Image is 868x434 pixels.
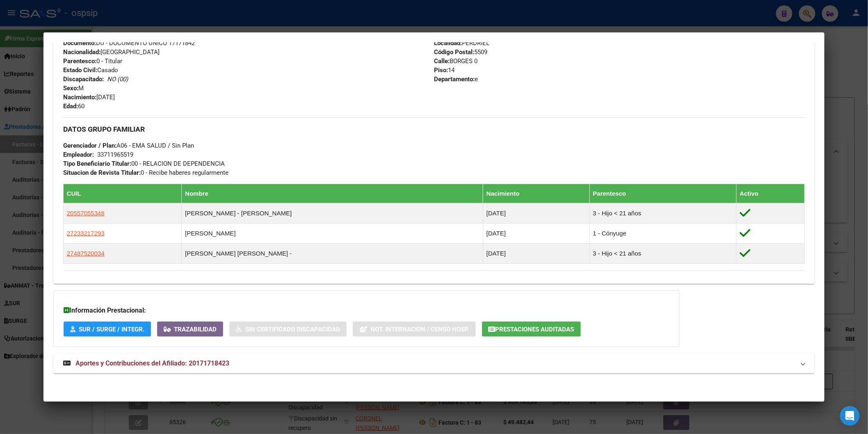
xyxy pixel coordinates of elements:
[67,230,105,237] span: 27233217293
[67,210,105,217] span: 20557055348
[589,223,736,243] td: 1 - Cónyuge
[482,322,581,337] button: Prestaciones Auditadas
[434,57,477,65] span: BORGES 0
[483,223,589,243] td: [DATE]
[63,48,101,56] strong: Nacionalidad:
[434,48,474,56] strong: Código Postal:
[434,57,450,65] strong: Calle:
[63,160,225,167] span: 00 - RELACION DE DEPENDENCIA
[182,223,483,243] td: [PERSON_NAME]
[63,66,118,74] span: Casado
[63,94,115,101] span: [DATE]
[245,326,340,333] span: Sin Certificado Discapacidad
[229,322,347,337] button: Sin Certificado Discapacidad
[63,66,97,74] strong: Estado Civil:
[63,142,116,149] strong: Gerenciador / Plan:
[434,39,489,47] span: PERDRIEL
[53,354,815,373] mat-expansion-panel-header: Aportes y Contribuciones del Afiliado: 20171718423
[63,57,122,65] span: 0 - Titular
[107,75,128,83] i: NO (00)
[434,48,487,56] span: 5509
[63,151,94,158] strong: Empleador:
[736,184,805,203] th: Activo
[63,125,805,134] h3: DATOS GRUPO FAMILIAR
[63,169,141,176] strong: Situacion de Revista Titular:
[63,103,85,110] span: 60
[63,39,195,47] span: DU - DOCUMENTO UNICO 17171842
[63,103,78,110] strong: Edad:
[182,184,483,203] th: Nombre
[63,160,131,167] strong: Tipo Beneficiario Titular:
[589,203,736,223] td: 3 - Hijo < 21 años
[434,75,478,83] span: e
[370,326,469,333] span: Not. Internacion / Censo Hosp.
[63,169,228,176] span: 0 - Recibe haberes regularmente
[75,359,229,367] span: Aportes y Contribuciones del Afiliado: 20171718423
[64,306,669,315] h3: Información Prestacional:
[63,39,96,47] strong: Documento:
[97,150,133,159] div: 33711965519
[63,85,78,92] strong: Sexo:
[840,406,860,426] div: Open Intercom Messenger
[483,184,589,203] th: Nacimiento
[589,243,736,263] td: 3 - Hijo < 21 años
[63,184,181,203] th: CUIL
[483,203,589,223] td: [DATE]
[174,326,217,333] span: Trazabilidad
[496,326,574,333] span: Prestaciones Auditadas
[63,142,194,149] span: A06 - EMA SALUD / Sin Plan
[63,57,96,65] strong: Parentesco:
[434,66,448,74] strong: Piso:
[79,326,144,333] span: SUR / SURGE / INTEGR.
[63,75,104,83] strong: Discapacitado:
[67,250,105,257] span: 27487520034
[63,85,84,92] span: M
[182,243,483,263] td: [PERSON_NAME] [PERSON_NAME] -
[434,39,462,47] strong: Localidad:
[483,243,589,263] td: [DATE]
[589,184,736,203] th: Parentesco
[182,203,483,223] td: [PERSON_NAME] - [PERSON_NAME]
[434,66,455,74] span: 14
[434,75,475,83] strong: Departamento:
[63,94,96,101] strong: Nacimiento:
[353,322,476,337] button: Not. Internacion / Censo Hosp.
[157,322,223,337] button: Trazabilidad
[63,48,160,56] span: [GEOGRAPHIC_DATA]
[64,322,151,337] button: SUR / SURGE / INTEGR.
